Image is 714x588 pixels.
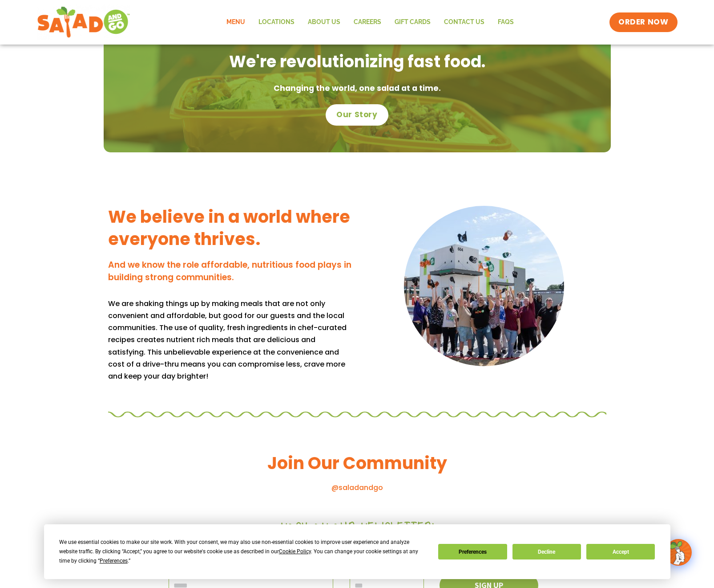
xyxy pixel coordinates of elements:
span: Our Story [336,110,377,120]
span: Preferences [100,558,128,564]
a: About Us [301,12,347,33]
span: Cookie Policy [279,548,311,555]
nav: Menu [220,12,520,33]
a: Locations [252,12,301,33]
h4: And we know the role affordable, nutritious food plays in building strong communities. [108,259,353,284]
a: Menu [220,12,252,33]
div: Cookie Consent Prompt [44,524,670,579]
span: ORDER NOW [618,17,668,28]
p: Changing the world, one salad at a time. [113,82,602,95]
p: We are shaking things up by making meals that are not only convenient and affordable, but good fo... [108,298,353,382]
img: DSC02078 copy [404,206,564,366]
h3: We believe in a world where everyone thrives. [108,206,353,250]
a: Our Story [326,104,388,126]
a: FAQs [491,12,520,33]
button: Preferences [438,544,507,559]
div: Page 2 [108,298,353,382]
img: new-SAG-logo-768×292 [37,4,131,40]
h3: Join Our Community [108,452,606,474]
h2: Nosh on our newsletter! [108,520,606,545]
a: GIFT CARDS [388,12,437,33]
h2: We're revolutionizing fast food. [113,51,602,73]
a: Careers [347,12,388,33]
a: Contact Us [437,12,491,33]
a: @saladandgo [331,482,383,493]
button: Decline [512,544,581,559]
div: We use essential cookies to make our site work. With your consent, we may also use non-essential ... [59,538,428,566]
a: ORDER NOW [609,12,677,32]
button: Accept [586,544,655,559]
img: wpChatIcon [666,540,691,565]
